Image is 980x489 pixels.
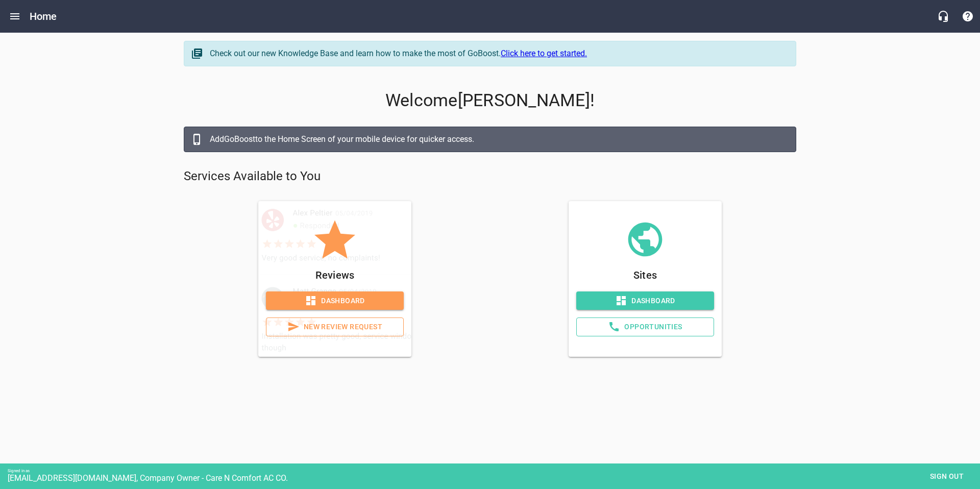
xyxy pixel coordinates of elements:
h6: Home [30,8,57,25]
a: AddGoBoostto the Home Screen of your mobile device for quicker access. [184,127,796,152]
a: New Review Request [266,317,404,336]
span: New Review Request [275,321,395,333]
div: Signed in as [8,469,980,473]
a: Click here to get started. [501,48,587,58]
span: Dashboard [584,295,706,307]
a: Opportunities [576,317,714,336]
button: Live Chat [931,4,955,29]
button: Support Portal [955,4,980,29]
div: [EMAIL_ADDRESS][DOMAIN_NAME], Company Owner - Care N Comfort AC CO. [8,473,980,483]
div: Add GoBoost to the Home Screen of your mobile device for quicker access. [210,133,786,145]
button: Sign out [921,467,972,486]
span: Dashboard [274,295,396,307]
a: Dashboard [266,291,404,310]
p: Welcome [PERSON_NAME] ! [184,90,796,111]
p: Sites [576,267,714,283]
p: Services Available to You [184,168,796,185]
div: Check out our new Knowledge Base and learn how to make the most of GoBoost. [210,47,786,60]
a: Dashboard [576,291,714,310]
span: Opportunities [585,321,705,333]
p: Reviews [266,267,404,283]
span: Sign out [925,470,968,483]
button: Open drawer [3,4,27,29]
